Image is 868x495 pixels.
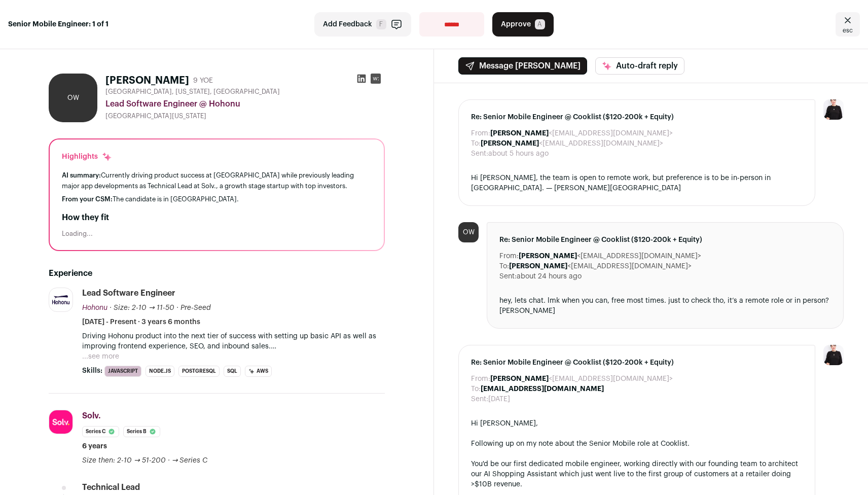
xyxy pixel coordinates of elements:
dt: From: [471,128,490,138]
div: Lead Software Engineer @ Hohonu [105,98,385,110]
span: Add Feedback [323,19,372,29]
div: Hi [PERSON_NAME], the team is open to remote work, but preference is to be in-person in [GEOGRAPH... [471,173,803,193]
span: [GEOGRAPHIC_DATA], [US_STATE], [GEOGRAPHIC_DATA] [105,88,280,96]
span: A [535,19,545,29]
div: Hi [PERSON_NAME], [471,418,803,429]
button: Approve A [492,12,554,37]
dd: [DATE] [488,394,510,404]
span: Re: Senior Mobile Engineer @ Cooklist ($120-200k + Equity) [471,112,803,122]
dd: <[EMAIL_ADDRESS][DOMAIN_NAME]> [509,261,692,271]
dt: Sent: [471,394,488,404]
b: [PERSON_NAME] [490,375,549,382]
button: ...see more [82,351,119,362]
dt: Sent: [471,149,488,159]
dt: To: [499,261,509,271]
span: Skills: [82,366,102,376]
span: F [376,19,386,29]
span: · [176,303,178,313]
div: Following up on my note about the Senior Mobile role at Cooklist. [471,439,803,449]
li: Series B [123,426,160,437]
h2: Experience [49,267,385,279]
span: Re: Senior Mobile Engineer @ Cooklist ($120-200k + Equity) [499,235,831,245]
span: Size then: 2-10 → 51-200 [82,457,166,464]
span: Hohonu [82,304,107,311]
strong: Senior Mobile Engineer: 1 of 1 [8,19,108,29]
dd: <[EMAIL_ADDRESS][DOMAIN_NAME]> [490,128,673,138]
li: SQL [224,366,241,377]
h1: [PERSON_NAME] [105,74,189,88]
div: hey, lets chat. lmk when you can, free most times. just to check tho, it’s a remote role or in pe... [499,296,831,316]
img: 9240684-medium_jpg [823,345,844,365]
button: Auto-draft reply [595,57,684,75]
img: e42183186646a3c271c6d001d5e1dab98cb28dd5efef9217595a8cc85c13d3fd.jpg [49,410,73,434]
span: Pre-Seed [180,304,211,311]
div: 9 YOE [193,76,213,86]
dd: about 5 hours ago [488,149,549,159]
b: [PERSON_NAME] [481,140,539,147]
span: From your CSM: [62,196,113,202]
span: · [168,455,170,466]
span: Approve [501,19,531,29]
div: [GEOGRAPHIC_DATA][US_STATE] [105,112,385,120]
button: Add Feedback F [314,12,411,37]
img: 9240684-medium_jpg [823,99,844,120]
div: OW [49,74,97,122]
b: [PERSON_NAME] [519,253,577,260]
span: · Size: 2-10 → 11-50 [110,304,174,311]
div: Lead Software Engineer [82,288,175,299]
dt: From: [471,374,490,384]
dt: To: [471,138,481,149]
li: AWS [245,366,272,377]
b: [PERSON_NAME] [509,263,567,270]
b: [EMAIL_ADDRESS][DOMAIN_NAME] [481,385,604,393]
li: JavaScript [104,366,141,377]
li: Series C [82,426,119,437]
dt: From: [499,251,519,261]
div: Highlights [62,152,112,162]
span: Solv. [82,412,101,420]
span: AI summary: [62,172,101,179]
div: Technical Lead [82,482,140,493]
span: → Series C [172,457,208,464]
dd: <[EMAIL_ADDRESS][DOMAIN_NAME]> [490,374,673,384]
p: Driving Hohonu product into the next tier of success with setting up basic API as well as improvi... [82,331,385,351]
h2: How they fit [62,211,372,224]
dd: <[EMAIL_ADDRESS][DOMAIN_NAME]> [519,251,701,261]
a: Close [836,12,860,37]
span: [DATE] - Present · 3 years 6 months [82,317,200,327]
div: Loading... [62,230,372,238]
button: Message [PERSON_NAME] [458,57,587,75]
div: Currently driving product success at [GEOGRAPHIC_DATA] while previously leading major app develop... [62,170,372,191]
li: Node.js [146,366,174,377]
span: 6 years [82,441,107,451]
dt: To: [471,384,481,394]
dd: about 24 hours ago [517,271,582,281]
div: You'd be our first dedicated mobile engineer, working directly with our founding team to architec... [471,459,803,489]
b: [PERSON_NAME] [490,130,549,137]
span: esc [843,26,853,34]
img: 8371b14f0834143aac0c2717511794f78c9b68e6e9a0a2d59af88648b7d93cc9.png [49,291,73,309]
li: PostgreSQL [178,366,220,377]
dt: Sent: [499,271,517,281]
span: Re: Senior Mobile Engineer @ Cooklist ($120-200k + Equity) [471,358,803,368]
div: The candidate is in [GEOGRAPHIC_DATA]. [62,195,372,203]
div: OW [458,222,479,242]
dd: <[EMAIL_ADDRESS][DOMAIN_NAME]> [481,138,663,149]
